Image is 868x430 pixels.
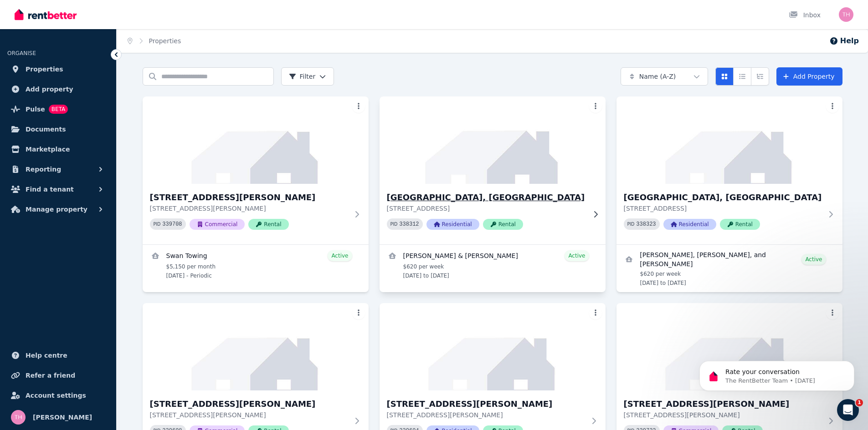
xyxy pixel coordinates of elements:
button: Filter [281,67,334,86]
button: Compact list view [733,67,751,86]
span: ORGANISE [7,50,36,56]
img: 6 Gallant Court, Midvale [143,303,369,390]
span: Add property [26,84,73,95]
a: Properties [149,37,181,45]
iframe: Intercom notifications message [686,342,868,405]
button: Manage property [7,200,109,218]
img: 2D Rayleigh Street, Middle Swan [616,96,842,184]
img: 1 Gallant Court, Midvale [143,96,369,184]
p: [STREET_ADDRESS] [387,204,586,213]
button: More options [352,100,365,113]
nav: Breadcrumb [117,29,192,53]
a: Refer a friend [7,366,109,384]
span: Help centre [26,350,67,361]
img: 2C Rayleigh Street, Middle Swan [374,94,611,186]
span: Documents [26,124,66,135]
span: Filter [289,72,316,81]
span: [PERSON_NAME] [33,412,92,423]
h3: [STREET_ADDRESS][PERSON_NAME] [387,398,586,410]
span: Manage property [26,204,87,215]
a: 2D Rayleigh Street, Middle Swan[GEOGRAPHIC_DATA], [GEOGRAPHIC_DATA][STREET_ADDRESS]PID 338323Resi... [616,96,842,244]
img: RentBetter [15,8,77,21]
a: Add property [7,80,109,98]
div: Inbox [789,10,821,20]
iframe: Intercom live chat [837,399,859,421]
span: Commercial [190,219,245,230]
button: Expanded list view [751,67,769,86]
small: PID [390,222,398,227]
img: 6 Worrell Avenue, High Wycombe [380,303,606,390]
a: Marketplace [7,140,109,158]
p: [STREET_ADDRESS][PERSON_NAME] [150,410,349,420]
code: 338323 [636,221,656,228]
img: 7 Halifax Drive, Davenport [616,303,842,390]
a: View details for Sharon & Andrew Saines [380,245,606,285]
h3: [STREET_ADDRESS][PERSON_NAME] [150,398,349,410]
span: BETA [49,105,68,114]
span: Name (A-Z) [639,72,676,81]
button: Find a tenant [7,180,109,198]
span: Find a tenant [26,184,74,195]
p: [STREET_ADDRESS][PERSON_NAME] [624,410,822,420]
img: Tamara Heald [11,410,26,425]
span: Account settings [26,390,86,401]
code: 339708 [162,221,182,228]
span: Residential [663,219,716,230]
a: View details for Jazmaine Schicker, Ngamotu Wano, and George MacDonald [616,245,842,292]
small: PID [154,222,161,227]
span: Pulse [26,104,45,115]
button: Name (A-Z) [621,67,708,86]
span: Rental [720,219,760,230]
span: Refer a friend [26,370,75,381]
small: PID [627,222,635,227]
a: Add Property [776,67,842,86]
span: Residential [426,219,479,230]
h3: [GEOGRAPHIC_DATA], [GEOGRAPHIC_DATA] [387,191,586,204]
span: Reporting [26,164,61,175]
h3: [GEOGRAPHIC_DATA], [GEOGRAPHIC_DATA] [624,191,822,204]
p: [STREET_ADDRESS][PERSON_NAME] [150,204,349,213]
a: Account settings [7,386,109,405]
button: Help [829,35,859,46]
h3: [STREET_ADDRESS][PERSON_NAME] [150,191,349,204]
span: Rental [483,219,523,230]
a: 2C Rayleigh Street, Middle Swan[GEOGRAPHIC_DATA], [GEOGRAPHIC_DATA][STREET_ADDRESS]PID 338312Resi... [380,96,606,244]
a: View details for Swan Towing [143,245,369,285]
span: Rental [248,219,288,230]
a: Documents [7,120,109,138]
a: Help centre [7,346,109,364]
code: 338312 [399,221,419,228]
span: Properties [26,64,63,75]
button: More options [826,307,839,319]
a: 1 Gallant Court, Midvale[STREET_ADDRESS][PERSON_NAME][STREET_ADDRESS][PERSON_NAME]PID 339708Comme... [143,96,369,244]
button: Card view [715,67,734,86]
button: More options [589,100,602,113]
img: Tamara Heald [839,7,853,22]
span: 1 [856,399,863,406]
span: Marketplace [26,144,70,155]
h3: [STREET_ADDRESS][PERSON_NAME] [624,398,822,410]
button: More options [589,307,602,319]
button: Reporting [7,160,109,178]
a: PulseBETA [7,100,109,118]
button: More options [826,100,839,113]
p: [STREET_ADDRESS][PERSON_NAME] [387,410,586,420]
div: View options [715,67,769,86]
p: [STREET_ADDRESS] [624,204,822,213]
a: Properties [7,60,109,78]
button: More options [352,307,365,319]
